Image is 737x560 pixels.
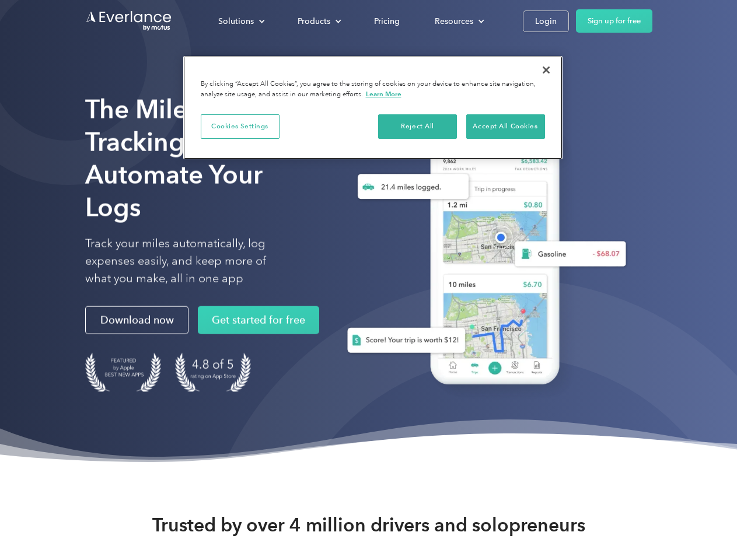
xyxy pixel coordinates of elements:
strong: Trusted by over 4 million drivers and solopreneurs [152,513,585,537]
a: More information about your privacy, opens in a new tab [366,90,401,98]
img: 4.9 out of 5 stars on the app store [175,353,251,392]
div: Privacy [183,56,563,159]
div: Products [298,14,330,29]
a: Login [523,10,569,32]
div: Login [535,14,557,29]
button: Reject All [378,114,457,139]
a: Pricing [362,11,411,32]
div: Pricing [374,14,400,29]
div: Solutions [218,14,254,29]
button: Accept All Cookies [466,114,545,139]
div: Cookie banner [183,56,563,159]
img: Badge for Featured by Apple Best New Apps [85,353,161,392]
a: Go to homepage [85,10,173,32]
button: Close [533,57,559,83]
p: Track your miles automatically, log expenses easily, and keep more of what you make, all in one app [85,235,294,288]
img: Everlance, mileage tracker app, expense tracking app [329,111,635,402]
div: Solutions [207,11,274,32]
div: Products [286,11,351,32]
a: Sign up for free [576,9,652,33]
button: Cookies Settings [201,114,280,139]
div: By clicking “Accept All Cookies”, you agree to the storing of cookies on your device to enhance s... [201,79,545,100]
div: Resources [423,11,494,32]
div: Resources [435,14,473,29]
a: Download now [85,306,188,334]
a: Get started for free [198,306,319,334]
